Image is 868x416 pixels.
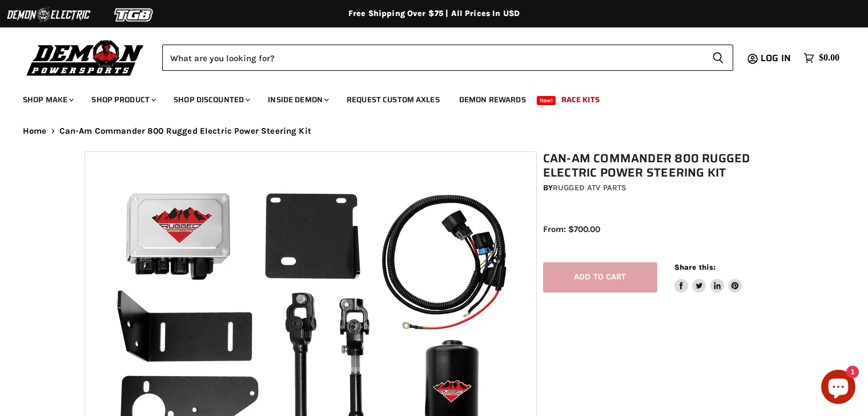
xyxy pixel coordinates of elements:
a: Shop Product [83,88,163,111]
a: Shop Discounted [165,88,257,111]
form: Product [162,45,733,71]
a: Rugged ATV Parts [553,183,626,193]
span: Can-Am Commander 800 Rugged Electric Power Steering Kit [59,126,311,136]
span: Log in [761,51,791,65]
input: Search [162,45,703,71]
h1: Can-Am Commander 800 Rugged Electric Power Steering Kit [543,151,790,180]
span: $0.00 [819,53,839,63]
div: by [543,182,790,194]
a: $0.00 [798,50,845,66]
a: Shop Make [14,88,81,111]
a: Race Kits [553,88,608,111]
a: Demon Rewards [451,88,535,111]
span: From: $700.00 [543,224,600,234]
a: Request Custom Axles [338,88,448,111]
inbox-online-store-chat: Shopify online store chat [818,370,859,407]
span: New! [537,96,556,105]
a: Log in [756,53,798,63]
a: Inside Demon [259,88,336,111]
aside: Share this: [674,262,742,293]
ul: Main menu [14,83,837,111]
a: Home [23,126,47,136]
button: Search [703,45,733,71]
img: Demon Electric Logo 2 [6,4,91,26]
img: TGB Logo 2 [91,4,177,26]
img: Demon Powersports [23,37,148,78]
span: Share this: [674,263,716,271]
